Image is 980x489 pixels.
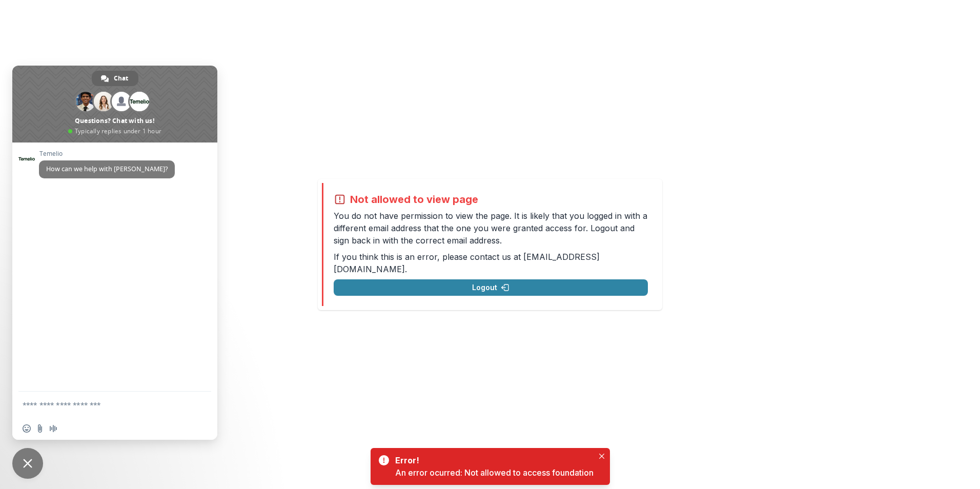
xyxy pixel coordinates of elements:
[49,424,57,433] span: Audio message
[334,279,648,296] button: Logout
[12,448,43,479] div: Close chat
[92,71,138,86] div: Chat
[596,450,608,462] button: Close
[36,424,44,433] span: Send a file
[23,424,31,433] span: Insert an emoji
[23,400,185,410] textarea: Compose your message...
[350,193,478,206] h2: Not allowed to view page
[395,466,594,479] div: An error ocurred: Not allowed to access foundation
[395,454,589,466] div: Error!
[39,150,175,157] span: Temelio
[114,71,128,86] span: Chat
[46,165,168,173] span: How can we help with [PERSON_NAME]?
[334,251,648,275] p: If you think this is an error, please contact us at .
[334,210,648,247] p: You do not have permission to view the page. It is likely that you logged in with a different ema...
